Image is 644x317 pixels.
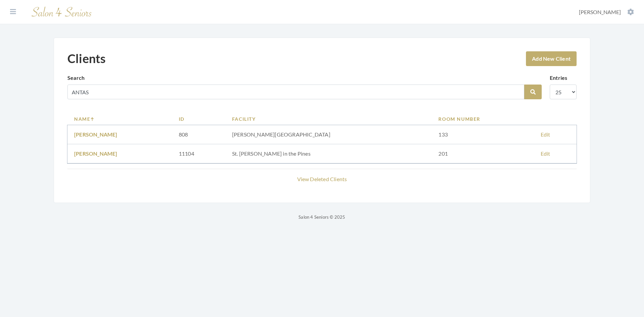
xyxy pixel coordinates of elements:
[67,85,524,99] input: Search by name, facility or room number
[577,8,636,16] button: [PERSON_NAME]
[172,125,225,144] td: 808
[172,144,225,163] td: 11104
[432,125,534,144] td: 133
[550,74,567,82] label: Entries
[541,131,550,138] a: Edit
[579,9,621,15] span: [PERSON_NAME]
[74,131,117,138] a: [PERSON_NAME]
[526,51,577,66] a: Add New Client
[179,115,219,122] a: ID
[541,150,550,157] a: Edit
[297,176,347,182] a: View Deleted Clients
[225,125,432,144] td: [PERSON_NAME][GEOGRAPHIC_DATA]
[232,115,425,122] a: Facility
[67,74,85,82] label: Search
[225,144,432,163] td: St. [PERSON_NAME] in the Pines
[74,150,117,157] a: [PERSON_NAME]
[74,115,165,122] a: Name
[54,213,590,221] p: Salon 4 Seniors © 2025
[28,4,95,20] img: Salon 4 Seniors
[67,51,106,66] h1: Clients
[438,115,527,122] a: Room Number
[432,144,534,163] td: 201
